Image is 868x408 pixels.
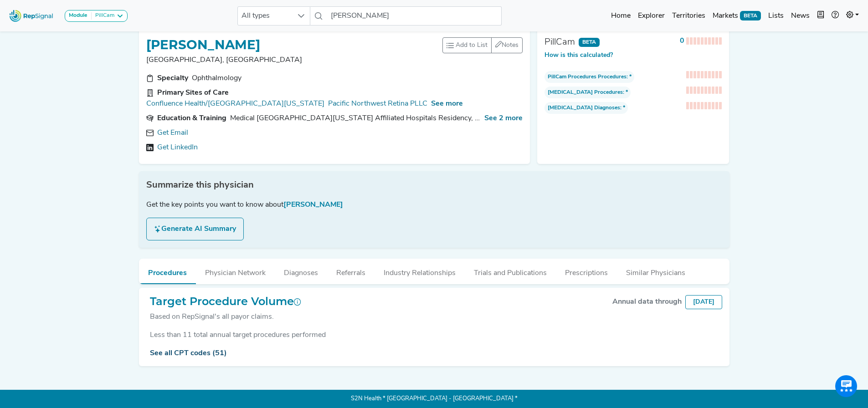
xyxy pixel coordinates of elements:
[442,37,492,53] button: Add to List
[157,142,198,153] a: Get LinkedIn
[556,259,617,283] button: Prescriptions
[548,88,623,97] span: [MEDICAL_DATA] Procedures
[548,104,620,112] span: [MEDICAL_DATA] Diagnoses
[275,259,327,283] button: Diagnoses
[238,7,293,25] span: All types
[491,37,523,53] button: Notes
[456,41,488,50] span: Add to List
[765,7,787,25] a: Lists
[150,295,301,308] h2: Target Procedure Volume
[157,113,226,124] div: Education & Training
[544,36,575,49] div: PillCam
[328,98,427,109] a: Pacific Northwest Retina PLLC
[146,55,443,66] p: [GEOGRAPHIC_DATA], [GEOGRAPHIC_DATA]
[442,37,523,53] div: toolbar
[146,218,244,240] button: Generate AI Summary
[146,98,324,109] a: Confluence Health/[GEOGRAPHIC_DATA][US_STATE]
[579,38,600,47] span: BETA
[375,259,465,283] button: Industry Relationships
[65,10,128,22] button: ModulePillCam
[157,73,188,84] div: Specialty
[327,259,375,283] button: Referrals
[634,7,668,25] a: Explorer
[146,330,722,341] div: Less than 11 total annual target procedures performed
[327,6,501,25] input: Search a physician or facility
[544,51,613,60] button: How is this calculated?
[157,87,229,98] div: Primary Sites of Care
[548,73,627,81] span: PillCam Procedures Procedures
[740,11,761,20] span: BETA
[709,7,765,25] a: MarketsBETA
[230,113,481,124] div: Medical College of Wisconsin Affiliated Hospitals Residency, ophthalmology 1992 - 1994
[192,73,241,84] div: Ophthalmology
[196,259,275,283] button: Physician Network
[612,296,682,307] div: Annual data through
[813,7,828,25] button: Intel Book
[146,178,254,192] span: Summarize this physician
[139,259,196,284] button: Procedures
[157,127,188,138] a: Get Email
[150,311,301,322] div: Based on RepSignal's all payor claims.
[502,42,519,49] span: Notes
[283,201,343,209] span: [PERSON_NAME]
[465,259,556,283] button: Trials and Publications
[139,390,729,408] p: S2N Health * [GEOGRAPHIC_DATA] - [GEOGRAPHIC_DATA] *
[668,7,709,25] a: Territories
[146,37,260,53] h1: [PERSON_NAME]
[787,7,813,25] a: News
[92,12,114,20] div: PillCam
[685,295,722,309] div: [DATE]
[150,350,227,357] a: See all CPT codes (51)
[680,37,684,45] strong: 0
[431,100,463,107] span: See more
[146,199,722,210] div: Get the key points you want to know about
[484,115,523,122] span: See 2 more
[617,259,694,283] button: Similar Physicians
[69,13,87,18] strong: Module
[607,7,634,25] a: Home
